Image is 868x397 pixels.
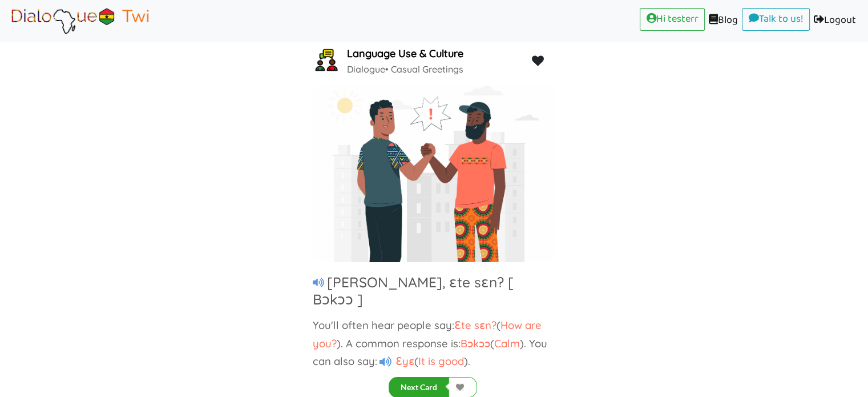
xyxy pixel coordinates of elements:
a: Blog [705,8,742,34]
img: handshake-swag-textile.jpg [313,86,555,263]
p: Language Use & Culture [347,45,463,63]
a: Talk to us! [742,8,810,31]
a: Logout [810,8,860,34]
img: Select Course Page [8,6,152,35]
span: Ɛyɛ [393,354,414,368]
img: talk2.a71ea408.png [310,45,342,75]
p: Dialogue • Casual Greetings [347,62,463,77]
a: Hi testerr [640,8,705,31]
p: You'll often hear people say: ( ). A common response is: ( ). You can also say: ( ). [313,316,555,370]
span: Ɛte sɛn? [454,318,496,332]
span: Bɔkɔɔ [461,336,490,350]
span: It is good [418,354,464,368]
span: How are you? [313,318,542,350]
h3: [PERSON_NAME], ɛte sɛn? [ Bɔkɔɔ ] [313,273,514,308]
span: Calm [494,336,520,350]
